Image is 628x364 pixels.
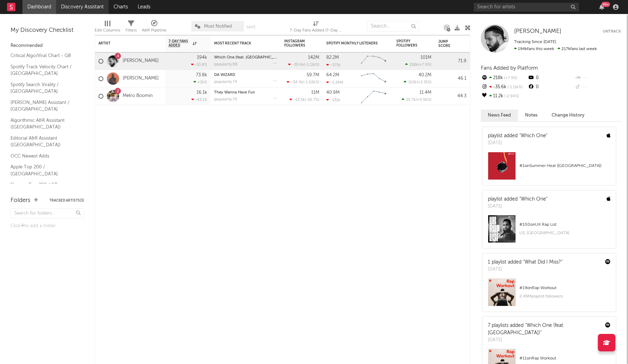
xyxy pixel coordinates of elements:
[191,97,207,102] div: -43.1 %
[11,52,77,59] a: Critical Algo/Viral Chart - GB
[514,40,556,44] span: Tracking Since: [DATE]
[419,90,431,95] div: 11.4M
[488,266,562,273] div: [DATE]
[11,99,77,113] a: [PERSON_NAME] Assistant / [GEOGRAPHIC_DATA]
[603,28,621,35] button: Untrack
[191,62,207,67] div: -10.8 %
[519,220,610,229] div: # 100 on UK Rap List
[326,90,340,95] div: 40.9M
[326,55,339,60] div: 82.2M
[98,41,151,45] div: Artist
[438,92,466,100] div: 44.3
[11,181,77,189] a: Shazam Top 200 / GB
[11,208,84,218] input: Search for folders...
[214,80,237,84] div: popularity: 74
[307,73,319,77] div: 59.7M
[545,110,592,121] button: Change History
[527,73,574,83] div: 0
[95,17,120,38] div: Edit Columns
[574,73,621,83] div: --
[406,98,416,102] span: 25.7k
[214,91,255,94] a: They Wanna Have Fun
[326,98,340,102] div: -131k
[358,87,389,105] svg: Chart title
[123,93,153,99] a: Metro Boomin
[488,140,547,147] div: [DATE]
[214,91,277,94] div: They Wanna Have Fun
[306,98,318,102] span: -26.7 %
[11,222,84,230] div: Click to add a folder.
[11,163,77,177] a: Apple Top 200 / [GEOGRAPHIC_DATA]
[503,76,517,80] span: +7.9 %
[169,39,191,48] span: 7-Day Fans Added
[214,56,286,59] a: Which One (feat. [GEOGRAPHIC_DATA])
[488,203,547,210] div: [DATE]
[419,63,430,67] span: +7.9 %
[308,55,319,60] div: 142M
[293,63,304,67] span: -35.6k
[488,259,562,266] div: 1 playlist added
[284,39,309,48] div: Instagram Followers
[326,80,343,85] div: -1.29M
[214,73,235,77] a: DA WIZARD
[358,52,389,70] svg: Chart title
[518,110,545,121] button: Notes
[193,80,207,84] div: +2k %
[438,40,456,48] div: Jump Score
[95,26,120,35] div: Edit Columns
[519,354,610,363] div: # 11 on Rap Workout
[367,21,419,31] input: Search...
[417,98,430,102] span: +4.56 %
[483,215,616,248] a: #100onUK Rap ListUS, [GEOGRAPHIC_DATA]
[142,26,166,35] div: A&R Pipeline
[196,73,207,77] div: 73.8k
[123,76,159,82] a: [PERSON_NAME]
[481,73,527,83] div: 218k
[481,92,527,101] div: 11.2k
[214,98,237,101] div: popularity: 70
[514,28,561,35] a: [PERSON_NAME]
[514,28,561,34] span: [PERSON_NAME]
[483,278,616,311] a: #19onRap Workout2.49Mplaylist followers
[519,229,610,237] div: US, [GEOGRAPHIC_DATA]
[514,47,597,51] span: 217k fans last week
[290,26,342,35] div: 7-Day Fans Added (7-Day Fans Added)
[11,152,77,160] a: OCC Newest Adds
[488,196,547,203] div: playlist added
[474,3,579,12] input: Search for artists
[519,284,610,292] div: # 19 on Rap Workout
[291,80,303,84] span: -34.4k
[506,85,523,89] span: -1.11k %
[326,73,339,77] div: 64.2M
[519,133,547,138] a: "Which One"
[197,90,207,95] div: 16.1k
[488,323,564,335] a: "Which One (feat. [GEOGRAPHIC_DATA])"
[523,260,562,265] a: "What Did I Miss?"
[11,63,77,77] a: Spotify Track Velocity Chart / [GEOGRAPHIC_DATA]
[488,322,600,337] div: 7 playlists added
[11,196,30,205] div: Folders
[519,162,610,170] div: # 1 on Summer Heat ([GEOGRAPHIC_DATA])
[519,292,610,301] div: 2.49M playlist followers
[438,57,466,65] div: 71.9
[421,55,431,60] div: 101M
[488,132,547,140] div: playlist added
[204,24,232,29] span: Most Notified
[519,197,547,202] a: "Which One"
[503,94,519,98] span: -2.94 %
[410,63,418,67] span: 218k
[125,26,137,35] div: Filters
[601,2,610,7] div: 99 +
[287,80,319,84] div: ( )
[288,62,319,67] div: ( )
[214,56,277,59] div: Which One (feat. Central Cee)
[574,83,621,92] div: --
[396,39,421,48] div: Spotify Followers
[527,83,574,92] div: 0
[11,117,77,131] a: Algorithmic A&R Assistant ([GEOGRAPHIC_DATA])
[305,63,318,67] span: -1.11k %
[402,97,431,102] div: ( )
[358,70,389,87] svg: Chart title
[481,110,518,121] button: News Feed
[11,42,84,50] div: Recommended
